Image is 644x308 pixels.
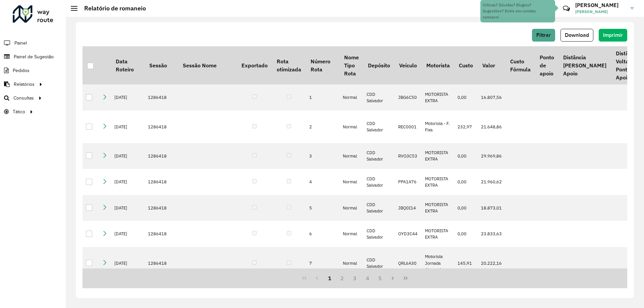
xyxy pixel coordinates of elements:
[560,29,593,42] button: Download
[111,195,145,221] td: [DATE]
[395,84,422,111] td: JBG6C50
[306,46,339,84] th: Número Rota
[422,169,454,195] td: MOTORISTA EXTRA
[339,46,363,84] th: Nome Tipo Rota
[306,247,339,280] td: 7
[535,46,558,84] th: Ponto de apoio
[339,195,363,221] td: Normal
[575,2,626,8] h3: [PERSON_NAME]
[575,9,626,15] span: [PERSON_NAME]
[454,84,477,111] td: 0,00
[111,84,145,111] td: [DATE]
[478,195,505,221] td: 18.873,01
[339,169,363,195] td: Normal
[339,143,363,169] td: Normal
[505,46,535,84] th: Custo Fórmula
[145,169,178,195] td: 1286418
[363,143,394,169] td: CDD Salvador
[559,1,574,16] a: Contato Rápido
[363,247,394,280] td: CDD Salvador
[13,95,34,102] span: Consultas
[454,195,477,221] td: 0,00
[306,195,339,221] td: 5
[363,169,394,195] td: CDD Salvador
[363,221,394,247] td: CDD Salvador
[363,46,394,84] th: Depósito
[323,272,336,285] button: 1
[363,84,394,111] td: CDD Salvador
[145,84,178,111] td: 1286418
[395,111,422,143] td: REC0001
[395,143,422,169] td: RVO3C53
[454,221,477,247] td: 0,00
[478,84,505,111] td: 16.807,56
[336,272,348,285] button: 2
[478,111,505,143] td: 21.648,86
[454,143,477,169] td: 0,00
[145,46,178,84] th: Sessão
[178,46,237,84] th: Sessão Nome
[77,5,146,12] h2: Relatório de romaneio
[395,46,422,84] th: Veículo
[111,111,145,143] td: [DATE]
[111,169,145,195] td: [DATE]
[145,195,178,221] td: 1286418
[14,40,27,47] span: Painel
[111,221,145,247] td: [DATE]
[237,46,272,84] th: Exportado
[422,111,454,143] td: Motorista - F. Fixa
[478,143,505,169] td: 29.969,86
[363,111,394,143] td: CDD Salvador
[14,81,35,88] span: Relatórios
[422,84,454,111] td: MOTORISTA EXTRA
[339,247,363,280] td: Normal
[536,32,551,38] span: Filtrar
[13,67,30,74] span: Pedidos
[454,111,477,143] td: 232,97
[361,272,374,285] button: 4
[111,46,145,84] th: Data Roteiro
[454,169,477,195] td: 0,00
[532,29,555,42] button: Filtrar
[111,143,145,169] td: [DATE]
[399,272,412,285] button: Last Page
[306,111,339,143] td: 2
[339,221,363,247] td: Normal
[422,221,454,247] td: MOTORISTA EXTRA
[603,32,623,38] span: Imprimir
[145,143,178,169] td: 1286418
[111,247,145,280] td: [DATE]
[565,32,589,38] span: Download
[599,29,627,42] button: Imprimir
[306,169,339,195] td: 4
[395,221,422,247] td: OYD3C44
[422,195,454,221] td: MOTORISTA EXTRA
[339,84,363,111] td: Normal
[559,46,611,84] th: Distância [PERSON_NAME] Apoio
[478,46,505,84] th: Valor
[374,272,387,285] button: 5
[422,143,454,169] td: MOTORISTA EXTRA
[145,247,178,280] td: 1286418
[454,46,477,84] th: Custo
[14,53,54,60] span: Painel de Sugestão
[422,247,454,280] td: Motorista Jornada Alternativa
[395,195,422,221] td: JBQ0I14
[395,247,422,280] td: QRL6A30
[306,143,339,169] td: 3
[13,108,25,115] span: Tático
[395,169,422,195] td: PPA1A76
[611,46,643,84] th: Distância Volta Ponto Apoio
[363,195,394,221] td: CDD Salvador
[478,221,505,247] td: 23.833,63
[386,272,399,285] button: Next Page
[422,46,454,84] th: Motorista
[306,84,339,111] td: 1
[145,111,178,143] td: 1286418
[272,46,306,84] th: Rota otimizada
[478,247,505,280] td: 20.222,16
[145,221,178,247] td: 1286418
[306,221,339,247] td: 6
[454,247,477,280] td: 145,91
[348,272,361,285] button: 3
